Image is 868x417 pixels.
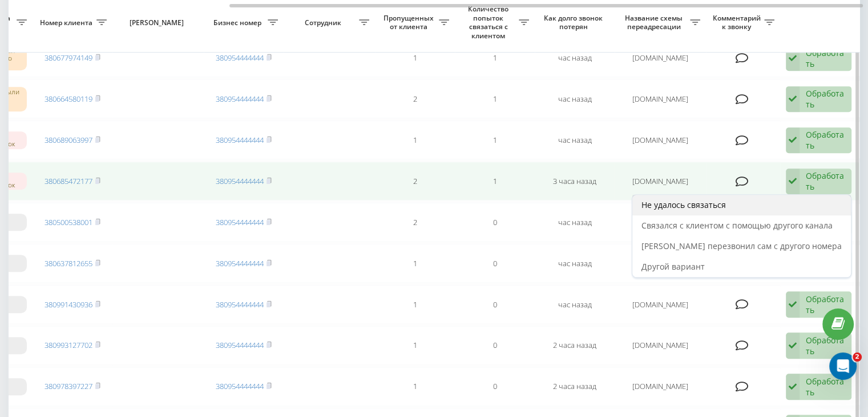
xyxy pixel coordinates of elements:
td: 1 [375,285,455,324]
td: час назад [535,79,615,118]
td: 1 [455,121,535,159]
td: 0 [455,285,535,324]
div: Обработать [806,47,845,69]
div: Обработать [806,335,845,356]
span: 2 [853,352,862,362]
td: час назад [535,121,615,159]
td: [DOMAIN_NAME] [615,326,706,365]
td: [DOMAIN_NAME] [615,39,706,78]
div: Обработать [806,129,845,151]
td: 1 [375,367,455,406]
span: Пропущенных от клиента [381,14,439,31]
td: 2 [375,79,455,118]
td: 1 [455,79,535,118]
div: Обработать [806,376,845,398]
td: 1 [375,326,455,365]
a: 380954444444 [216,217,264,227]
td: 2 [375,162,455,201]
a: 380954444444 [216,176,264,186]
td: 1 [375,244,455,283]
span: Название схемы переадресации [620,14,690,31]
a: 380689063997 [45,135,92,145]
td: 2 часа назад [535,367,615,406]
iframe: Intercom live chat [829,352,857,380]
a: 380637812655 [45,258,92,268]
a: 380954444444 [216,258,264,268]
div: Обработать [806,170,845,192]
td: 1 [375,39,455,78]
td: [DOMAIN_NAME] [615,121,706,159]
span: [PERSON_NAME] [122,18,194,27]
span: Номер клиента [38,18,96,27]
td: час назад [535,285,615,324]
td: 2 часа назад [535,326,615,365]
td: [DOMAIN_NAME] [615,162,706,201]
td: час назад [535,244,615,283]
a: 380954444444 [216,94,264,104]
a: 380664580119 [45,94,92,104]
td: [DOMAIN_NAME] [615,203,706,242]
td: 1 [455,162,535,201]
td: [DOMAIN_NAME] [615,244,706,283]
span: Другой вариант [641,261,705,272]
a: 380685472177 [45,176,92,186]
a: 380954444444 [216,53,264,63]
td: 3 часа назад [535,162,615,201]
span: Не удалось связаться [641,199,726,210]
span: Связался с клиентом с помощью другого канала [641,220,833,231]
a: 380954444444 [216,135,264,145]
td: час назад [535,203,615,242]
span: Количество попыток связаться с клиентом [461,5,519,40]
a: 380993127702 [45,340,92,350]
td: 1 [375,121,455,159]
span: Комментарий к звонку [712,14,764,31]
td: 0 [455,367,535,406]
a: 380954444444 [216,299,264,310]
div: Обработать [806,294,845,315]
td: 0 [455,244,535,283]
td: час назад [535,39,615,78]
a: 380954444444 [216,340,264,350]
div: Обработать [806,88,845,110]
td: 1 [455,39,535,78]
a: 380500538001 [45,217,92,227]
span: [PERSON_NAME] перезвонил сам с другого номера [641,240,842,251]
td: 0 [455,326,535,365]
td: 2 [375,203,455,242]
td: 0 [455,203,535,242]
td: [DOMAIN_NAME] [615,79,706,118]
span: Сотрудник [289,18,359,27]
span: Как долго звонок потерян [544,14,605,31]
a: 380677974149 [45,53,92,63]
a: 380978397227 [45,381,92,391]
span: Бизнес номер [209,18,268,27]
td: [DOMAIN_NAME] [615,285,706,324]
a: 380991430936 [45,299,92,310]
a: 380954444444 [216,381,264,391]
td: [DOMAIN_NAME] [615,367,706,406]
